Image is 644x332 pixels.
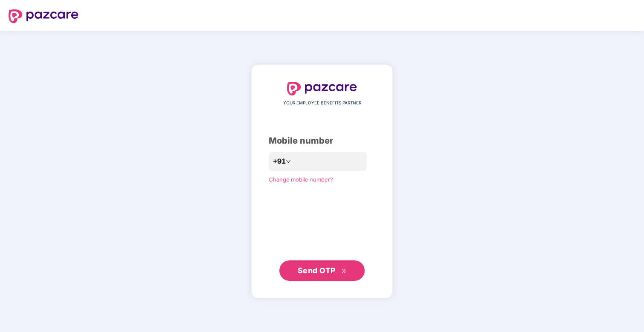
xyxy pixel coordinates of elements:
a: Change mobile number? [269,176,333,183]
span: down [286,159,291,164]
span: double-right [341,268,347,274]
span: YOUR EMPLOYEE BENEFITS PARTNER [283,100,361,107]
img: logo [287,82,357,95]
span: Send OTP [298,266,336,275]
button: Send OTPdouble-right [279,260,365,281]
div: Mobile number [269,134,375,147]
img: logo [9,9,78,23]
span: +91 [273,156,286,167]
